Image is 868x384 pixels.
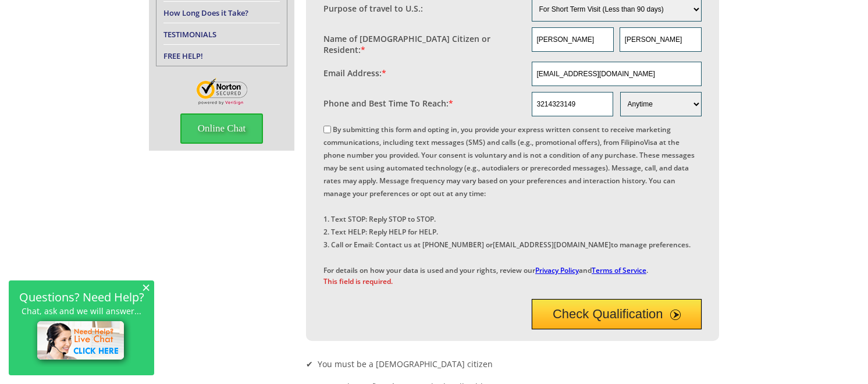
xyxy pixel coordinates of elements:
[163,8,248,18] a: How Long Does it Take?
[620,92,702,116] select: Phone and Best Reach Time are required.
[15,292,148,302] h2: Questions? Need Help?
[323,3,423,14] label: Purpose of travel to U.S.:
[323,67,386,79] label: Email Address:
[532,62,702,86] input: Email Address
[532,27,614,52] input: First Name
[535,265,579,275] a: Privacy Policy
[620,27,702,52] input: Last Name
[532,92,613,116] input: Phone
[163,29,216,40] a: TESTIMONIALS
[323,276,702,287] span: This field is required.
[323,125,695,275] label: By submitting this form and opting in, you provide your express written consent to receive market...
[532,299,702,329] button: Check Qualification
[142,282,150,292] span: ×
[15,306,148,316] p: Chat, ask and we will answer...
[323,33,520,55] label: Name of [DEMOGRAPHIC_DATA] Citizen or Resident:
[32,316,131,367] img: live-chat-icon.png
[163,51,203,61] a: FREE HELP!
[306,358,719,369] p: ✔ You must be a [DEMOGRAPHIC_DATA] citizen
[180,113,264,144] span: Online Chat
[323,126,331,133] input: By submitting this form and opting in, you provide your express written consent to receive market...
[323,98,453,109] label: Phone and Best Time To Reach:
[592,265,646,275] a: Terms of Service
